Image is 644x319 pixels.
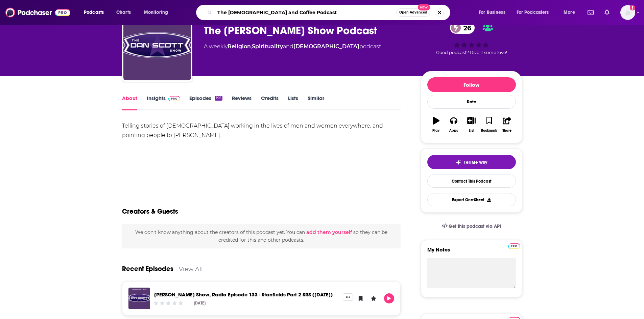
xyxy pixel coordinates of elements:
[512,7,559,18] button: open menu
[517,8,549,17] span: For Podcasters
[502,129,511,133] div: Share
[436,218,507,235] a: Get this podcast via API
[84,8,104,17] span: Podcasts
[427,246,516,258] label: My Notes
[122,95,137,110] a: About
[5,6,70,19] img: Podchaser - Follow, Share and Rate Podcasts
[559,7,583,18] button: open menu
[215,96,222,101] div: 195
[449,223,501,229] span: Get this podcast via API
[202,5,457,20] div: Search podcasts, credits, & more...
[384,293,394,303] button: Play
[421,18,522,59] div: 26Good podcast? Give it some love!
[630,5,635,10] svg: Add a profile image
[462,112,480,137] button: List
[427,112,445,137] button: Play
[232,95,252,110] a: Reviews
[436,50,507,55] span: Good podcast? Give it some love!
[620,5,635,20] button: Show profile menu
[147,95,180,110] a: InsightsPodchaser Pro
[135,229,387,243] span: We don't know anything about the creators of this podcast yet . You can so they can be credited f...
[356,293,366,303] button: Bookmark Episode
[427,77,516,92] button: Follow
[479,8,505,17] span: For Business
[427,193,516,206] button: Export One-Sheet
[123,13,191,80] img: The Dan Scott Show Podcast
[469,129,474,133] div: List
[508,243,520,249] img: Podchaser Pro
[427,95,516,109] div: Rate
[261,95,279,110] a: Credits
[432,129,439,133] div: Play
[464,160,487,165] span: Tell Me Why
[399,11,427,14] span: Open Advanced
[122,121,401,140] div: Telling stories of [DEMOGRAPHIC_DATA] working in the lives of men and women everywhere, and point...
[251,43,252,50] span: ,
[179,265,203,272] a: View All
[602,7,612,18] a: Show notifications dropdown
[564,8,575,17] span: More
[368,293,379,303] button: Leave a Rating
[122,207,178,216] h2: Creators & Guests
[308,95,324,110] a: Similar
[343,293,353,301] button: Show More Button
[116,8,131,17] span: Charts
[228,43,251,50] a: Religion
[427,155,516,169] button: tell me why sparkleTell Me Why
[498,112,516,137] button: Share
[508,242,520,249] a: Pro website
[620,5,635,20] span: Logged in as luilaking
[194,301,206,305] div: [DATE]
[418,4,430,10] span: New
[168,96,180,101] img: Podchaser Pro
[449,129,458,133] div: Apps
[122,265,173,273] a: Recent Episodes
[215,7,396,18] input: Search podcasts, credits, & more...
[396,8,430,17] button: Open AdvancedNew
[427,175,516,188] a: Contact This Podcast
[252,43,283,50] a: Spirituality
[283,43,293,50] span: and
[450,22,475,34] a: 26
[144,8,168,17] span: Monitoring
[456,160,461,165] img: tell me why sparkle
[153,300,184,305] div: Community Rating: 0 out of 5
[585,7,596,18] a: Show notifications dropdown
[306,230,352,235] button: add them yourself
[620,5,635,20] img: User Profile
[204,43,381,51] div: A weekly podcast
[112,7,135,18] a: Charts
[457,22,475,34] span: 26
[189,95,222,110] a: Episodes195
[154,291,333,298] a: Dan Scott Show, Radio Episode 133 - Stanfields Part 2 SRS (8-10-25)
[474,7,514,18] button: open menu
[293,43,359,50] a: [DEMOGRAPHIC_DATA]
[480,112,498,137] button: Bookmark
[445,112,462,137] button: Apps
[288,95,298,110] a: Lists
[79,7,113,18] button: open menu
[481,129,497,133] div: Bookmark
[128,288,150,309] img: Dan Scott Show, Radio Episode 133 - Stanfields Part 2 SRS (8-10-25)
[139,7,177,18] button: open menu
